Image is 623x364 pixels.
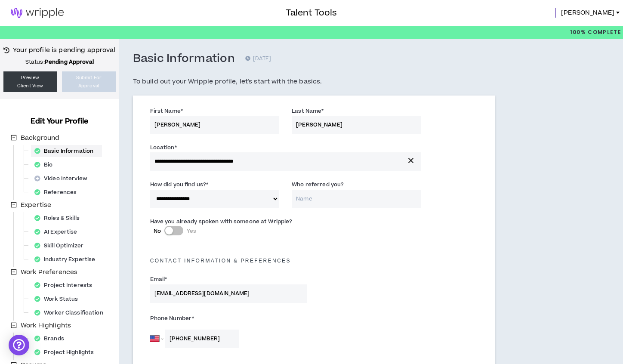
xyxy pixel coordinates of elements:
div: Brands [31,333,73,345]
h5: Contact Information & preferences [144,258,484,264]
div: Project Highlights [31,346,102,358]
label: Have you already spoken with someone at Wripple? [150,215,293,228]
p: 100% [570,26,621,39]
input: Name [292,190,421,208]
div: Worker Classification [31,307,112,319]
span: minus-square [11,202,17,208]
label: Phone Number [150,312,308,325]
span: [PERSON_NAME] [561,8,614,18]
label: Who referred you? [292,178,344,191]
div: Open Intercom Messenger [9,335,29,355]
span: Yes [187,227,196,235]
h5: To build out your Wripple profile, let's start with the basics. [133,77,495,87]
span: No [154,227,161,235]
label: Email [150,272,167,286]
label: Location [150,141,177,154]
input: Enter Email [150,284,308,303]
div: Work Status [31,293,86,305]
label: First Name [150,104,183,118]
p: Your profile is pending approval [13,46,115,55]
span: Expertise [21,201,51,210]
button: Submit ForApproval [62,71,115,92]
p: [DATE] [245,55,271,63]
div: Bio [31,159,62,171]
button: NoYes [164,226,183,235]
div: Project Interests [31,279,101,291]
span: Background [19,133,61,143]
h3: Edit Your Profile [27,116,92,126]
span: Work Highlights [21,321,71,330]
input: Last Name [292,116,421,134]
span: Expertise [19,200,53,210]
a: PreviewClient View [3,71,57,92]
h3: Basic Information [133,52,235,66]
div: AI Expertise [31,226,86,238]
h3: Talent Tools [286,6,337,19]
span: minus-square [11,322,17,328]
div: Basic Information [31,145,102,157]
div: Roles & Skills [31,212,88,224]
label: Last Name [292,104,324,118]
div: Skill Optimizer [31,240,92,252]
span: Work Preferences [19,267,79,278]
span: minus-square [11,269,17,275]
div: Video Interview [31,173,96,185]
span: minus-square [11,135,17,141]
div: References [31,186,85,198]
div: Industry Expertise [31,253,104,265]
span: Work Preferences [21,268,77,277]
span: Background [21,133,59,142]
strong: Pending Approval [45,58,94,66]
span: Work Highlights [19,321,73,331]
span: Complete [586,28,621,36]
p: Status: [3,59,116,65]
input: First Name [150,116,279,134]
label: How did you find us? [150,178,209,191]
